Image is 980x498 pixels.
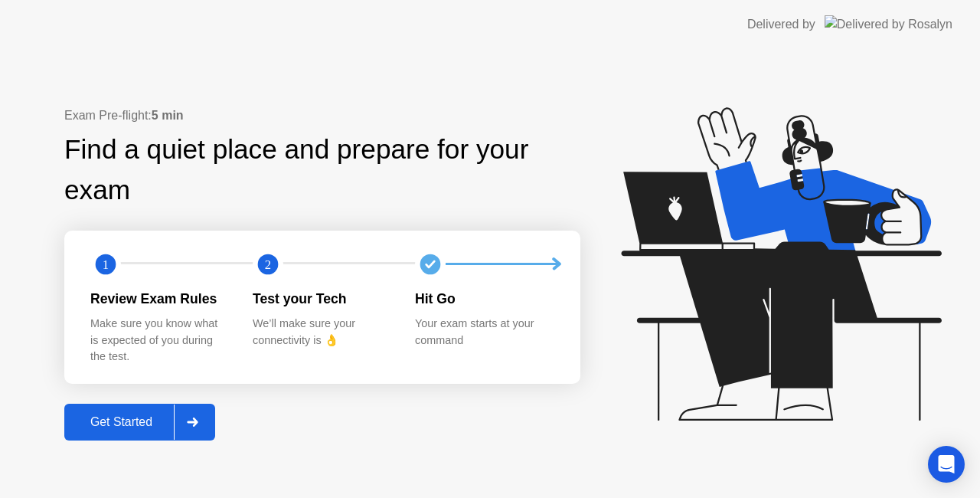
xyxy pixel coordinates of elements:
[64,129,580,211] div: Find a quiet place and prepare for your exam
[152,109,184,122] b: 5 min
[90,289,228,309] div: Review Exam Rules
[415,289,553,309] div: Hit Go
[747,15,815,34] div: Delivered by
[64,106,580,125] div: Exam Pre-flight:
[90,316,228,365] div: Make sure you know what is expected of you during the test.
[415,316,553,349] div: Your exam starts at your command
[103,257,109,271] text: 1
[928,446,965,483] div: Open Intercom Messenger
[825,15,952,33] img: Delivered by Rosalyn
[64,404,215,441] button: Get Started
[253,289,390,309] div: Test your Tech
[265,257,271,271] text: 2
[253,316,390,349] div: We’ll make sure your connectivity is 👌
[69,415,174,429] div: Get Started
